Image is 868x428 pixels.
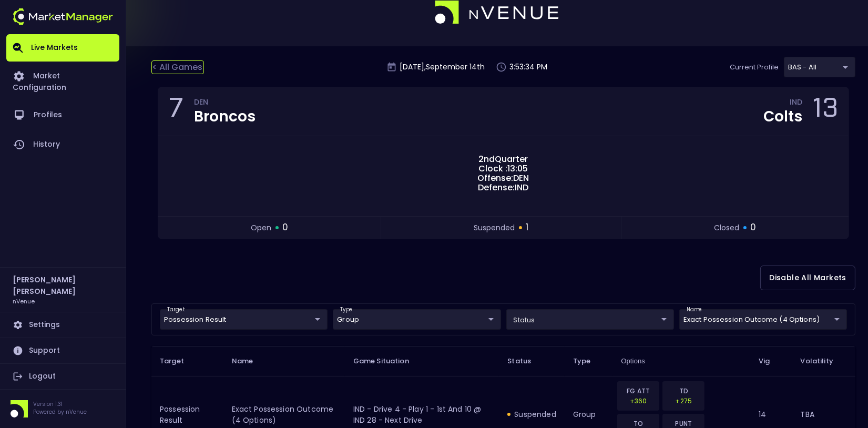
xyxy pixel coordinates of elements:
[624,386,652,396] p: FG ATT
[714,222,739,233] span: closed
[400,62,485,73] p: [DATE] , September 14 th
[687,306,702,313] label: name
[526,221,528,235] span: 1
[333,309,501,330] div: target
[624,396,652,406] p: +360
[679,309,847,330] div: target
[476,164,532,174] span: Clock : 13:05
[6,338,119,363] a: Support
[6,34,119,62] a: Live Markets
[353,356,423,366] span: Game Situation
[669,386,698,396] p: TD
[6,400,119,417] div: Version 1.31Powered by nVenue
[33,408,87,416] p: Powered by nVenue
[160,356,198,366] span: Target
[232,356,267,366] span: Name
[194,109,256,124] div: Broncos
[507,356,545,366] span: Status
[13,274,113,297] h2: [PERSON_NAME] [PERSON_NAME]
[763,109,802,124] div: Colts
[6,100,119,130] a: Profiles
[730,62,779,73] p: Current Profile
[506,309,674,330] div: target
[750,221,756,235] span: 0
[169,96,183,127] div: 7
[13,8,113,25] img: logo
[760,266,855,290] button: Disable All Markets
[13,297,35,305] h3: nVenue
[790,99,802,108] div: IND
[475,174,533,183] span: Offense: DEN
[759,356,783,366] span: Vig
[476,155,532,164] span: 2nd Quarter
[507,409,556,420] div: suspended
[573,356,605,366] span: Type
[282,221,288,235] span: 0
[167,306,185,313] label: target
[251,222,271,233] span: open
[160,309,328,330] div: target
[435,1,560,25] img: logo
[669,396,698,406] p: +275
[510,62,548,73] p: 3:53:34 PM
[801,356,847,366] span: Volatility
[612,346,750,376] th: Options
[6,364,119,389] a: Logout
[474,222,515,233] span: suspended
[813,96,838,127] div: 13
[6,130,119,159] a: History
[6,312,119,338] a: Settings
[340,306,353,313] label: type
[475,183,532,192] span: Defense: IND
[33,400,87,408] p: Version 1.31
[194,99,256,108] div: DEN
[6,62,119,100] a: Market Configuration
[784,57,855,77] div: target
[151,60,204,74] div: < All Games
